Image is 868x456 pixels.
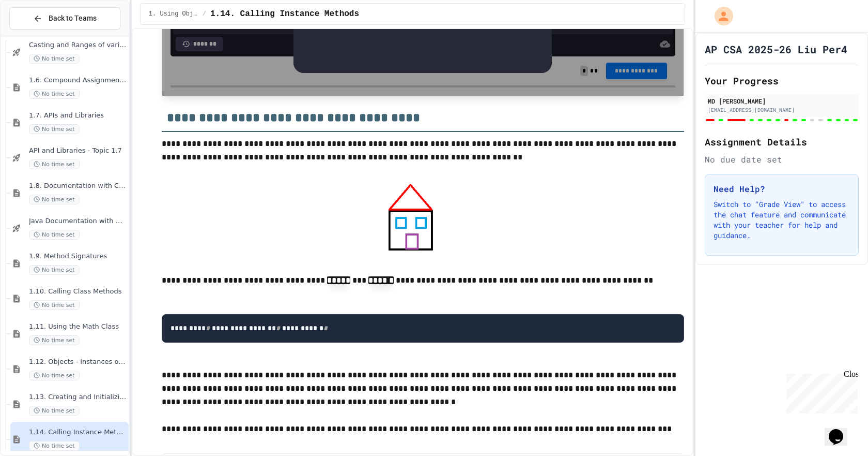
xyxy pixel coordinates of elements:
span: 1.8. Documentation with Comments and Preconditions [29,182,127,190]
iframe: chat widget [782,370,858,414]
iframe: chat widget [825,415,858,446]
span: No time set [29,195,80,204]
div: Chat with us now!Close [4,4,71,66]
span: No time set [29,335,80,345]
span: No time set [29,159,80,169]
div: No due date set [705,153,859,166]
span: API and Libraries - Topic 1.7 [29,146,127,155]
span: 1. Using Objects and Methods [149,10,198,18]
span: No time set [29,265,80,275]
span: 1.14. Calling Instance Methods [29,428,127,437]
span: 1.10. Calling Class Methods [29,287,127,296]
span: 1.11. Using the Math Class [29,322,127,331]
div: My Account [704,4,736,28]
div: [EMAIL_ADDRESS][DOMAIN_NAME] [708,106,856,114]
span: No time set [29,230,80,240]
span: / [203,10,206,18]
span: 1.13. Creating and Initializing Objects: Constructors [29,393,127,402]
span: 1.9. Method Signatures [29,252,127,261]
span: No time set [29,441,80,451]
p: Switch to "Grade View" to access the chat feature and communicate with your teacher for help and ... [714,199,850,241]
span: No time set [29,89,80,99]
span: No time set [29,300,80,310]
div: MD [PERSON_NAME] [708,96,856,106]
span: 1.7. APIs and Libraries [29,111,127,120]
span: No time set [29,124,80,134]
span: No time set [29,54,80,64]
span: 1.12. Objects - Instances of Classes [29,358,127,366]
button: Back to Teams [9,7,120,30]
span: 1.14. Calling Instance Methods [210,8,359,20]
span: No time set [29,371,80,380]
span: Java Documentation with Comments - Topic 1.8 [29,217,127,226]
h2: Assignment Details [705,135,859,149]
h3: Need Help? [714,183,850,195]
span: Casting and Ranges of variables - Quiz [29,41,127,50]
h1: AP CSA 2025-26 Liu Per4 [705,42,847,56]
h2: Your Progress [705,73,859,88]
span: No time set [29,406,80,416]
span: 1.6. Compound Assignment Operators [29,76,127,85]
span: Back to Teams [49,13,97,24]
